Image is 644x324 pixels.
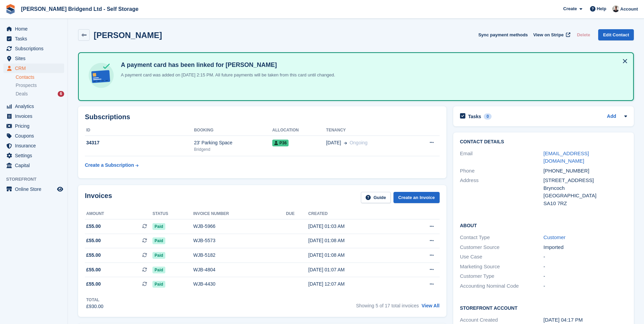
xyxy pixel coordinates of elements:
button: Sync payment methods [478,29,528,40]
div: [DATE] 01:08 AM [308,237,403,244]
div: Bridgend [194,146,272,152]
span: Subscriptions [15,44,56,53]
a: menu [3,151,64,160]
span: Ongoing [350,140,368,145]
div: [DATE] 01:07 AM [308,266,403,273]
span: P36 [272,140,289,146]
a: View on Stripe [531,29,572,40]
div: Marketing Source [460,263,544,271]
h2: About [460,222,627,229]
h2: Contact Details [460,139,627,145]
a: menu [3,111,64,121]
a: menu [3,64,64,73]
span: Paid [152,281,165,288]
div: Total [86,297,104,303]
div: [DATE] 01:08 AM [308,252,403,259]
div: Accounting Nominal Code [460,282,544,290]
div: Customer Source [460,244,544,251]
a: [EMAIL_ADDRESS][DOMAIN_NAME] [544,150,589,164]
span: £55.00 [86,252,101,259]
div: WJB-4430 [193,281,286,288]
a: menu [3,141,64,150]
th: Allocation [272,125,326,136]
span: Coupons [15,131,56,141]
th: Tenancy [326,125,411,136]
a: menu [3,184,64,194]
div: 0 [484,113,492,120]
a: Customer [544,234,566,240]
span: Pricing [15,121,56,131]
div: WJB-4804 [193,266,286,273]
a: View All [422,303,440,308]
span: Analytics [15,102,56,111]
img: card-linked-ebf98d0992dc2aeb22e95c0e3c79077019eb2392cfd83c6a337811c24bc77127.svg [87,61,115,90]
div: WJB-5573 [193,237,286,244]
div: 23' Parking Space [194,139,272,146]
th: Invoice number [193,209,286,219]
h4: A payment card has been linked for [PERSON_NAME] [118,61,335,69]
div: [DATE] 04:17 PM [544,316,627,324]
a: [PERSON_NAME] Bridgend Ltd - Self Storage [18,3,141,15]
button: Delete [574,29,593,40]
th: ID [85,125,194,136]
span: £55.00 [86,237,101,244]
p: A payment card was added on [DATE] 2:15 PM. All future payments will be taken from this card unti... [118,72,335,78]
div: [STREET_ADDRESS] [544,177,627,184]
span: Paid [152,267,165,273]
h2: Storefront Account [460,304,627,311]
span: Paid [152,237,165,244]
span: Capital [15,161,56,170]
a: menu [3,161,64,170]
span: Prospects [16,82,37,89]
span: Storefront [6,176,68,183]
span: £55.00 [86,281,101,288]
span: Paid [152,223,165,230]
div: SA10 7RZ [544,200,627,208]
th: Booking [194,125,272,136]
div: Contact Type [460,234,544,241]
span: £55.00 [86,223,101,230]
div: WJB-5966 [193,223,286,230]
a: Deals 6 [16,90,64,97]
a: menu [3,54,64,63]
div: Imported [544,244,627,251]
div: - [544,263,627,271]
span: Deals [16,91,28,97]
h2: [PERSON_NAME] [94,31,162,40]
th: Created [308,209,403,219]
div: Address [460,177,544,207]
span: Create [563,5,577,12]
div: WJB-5182 [193,252,286,259]
th: Status [152,209,193,219]
div: 34317 [85,139,194,146]
span: Help [597,5,606,12]
span: Account [620,6,638,13]
div: Email [460,150,544,165]
div: - [544,272,627,280]
a: Create a Subscription [85,159,139,172]
div: Use Case [460,253,544,261]
span: Invoices [15,111,56,121]
a: menu [3,102,64,111]
a: menu [3,121,64,131]
th: Amount [85,209,152,219]
div: [DATE] 12:07 AM [308,281,403,288]
a: Edit Contact [598,29,634,40]
div: Account Created [460,316,544,324]
div: Create a Subscription [85,162,134,169]
a: Create an Invoice [393,192,440,203]
th: Due [286,209,308,219]
a: Add [607,113,616,121]
div: Phone [460,167,544,175]
div: Customer Type [460,272,544,280]
a: menu [3,44,64,53]
div: [DATE] 01:03 AM [308,223,403,230]
div: Bryncoch [544,184,627,192]
h2: Subscriptions [85,113,440,121]
a: menu [3,24,64,34]
a: Preview store [56,185,64,193]
span: Insurance [15,141,56,150]
a: Contacts [16,74,64,80]
h2: Tasks [468,113,481,120]
span: Paid [152,252,165,259]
